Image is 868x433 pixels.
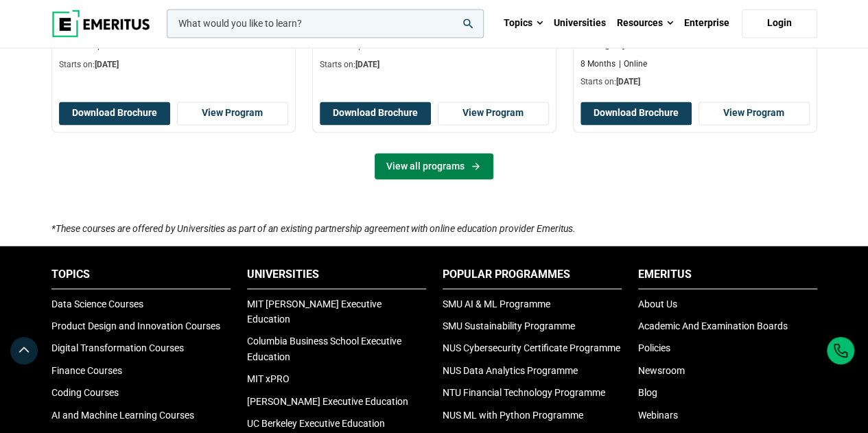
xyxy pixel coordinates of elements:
[580,58,615,70] p: 8 Months
[247,417,385,428] a: UC Berkeley Executive Education
[443,320,575,331] a: SMU Sustainability Programme
[51,222,576,233] i: *These courses are offered by Universities as part of an existing partnership agreement with onli...
[443,409,583,420] a: NUS ML with Python Programme
[320,102,431,125] button: Download Brochure
[177,102,288,125] a: View Program
[51,320,220,331] a: Product Design and Innovation Courses
[167,9,484,38] input: woocommerce-product-search-field-0
[320,59,549,71] p: Starts on:
[375,153,493,179] a: View all programs
[580,102,692,125] button: Download Brochure
[355,60,379,69] span: [DATE]
[580,76,810,88] p: Starts on:
[51,409,194,420] a: AI and Machine Learning Courses
[247,395,408,406] a: [PERSON_NAME] Executive Education
[443,364,578,375] a: NUS Data Analytics Programme
[443,298,550,309] a: SMU AI & ML Programme
[699,102,810,125] a: View Program
[59,59,288,71] p: Starts on:
[619,58,647,70] p: Online
[247,335,401,361] a: Columbia Business School Executive Education
[638,342,670,353] a: Policies
[638,320,788,331] a: Academic And Examination Boards
[638,364,685,375] a: Newsroom
[443,386,605,397] a: NTU Financial Technology Programme
[616,77,640,86] span: [DATE]
[742,9,817,38] a: Login
[51,298,143,309] a: Data Science Courses
[247,373,290,384] a: MIT xPRO
[59,102,170,125] button: Download Brochure
[247,298,382,324] a: MIT [PERSON_NAME] Executive Education
[51,364,122,375] a: Finance Courses
[51,342,184,353] a: Digital Transformation Courses
[638,409,678,420] a: Webinars
[638,298,677,309] a: About Us
[51,386,119,397] a: Coding Courses
[438,102,549,125] a: View Program
[638,386,657,397] a: Blog
[95,60,119,69] span: [DATE]
[443,342,620,353] a: NUS Cybersecurity Certificate Programme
